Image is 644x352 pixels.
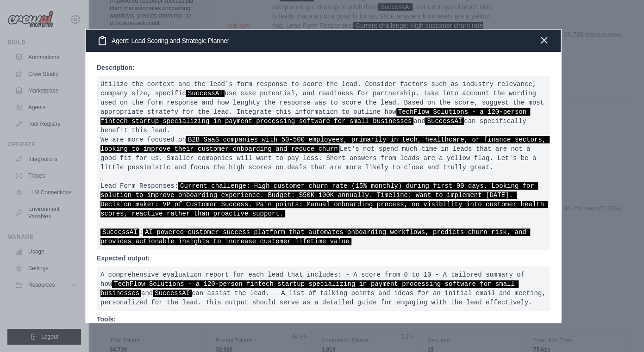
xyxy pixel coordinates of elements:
strong: Description: [97,64,135,71]
span: AI-powered customer success platform that automates onboarding workflows, predicts churn risk, an... [100,228,530,245]
strong: Tools: [97,315,116,323]
span: Current challenge: High customer churn rate (15% monthly) during first 90 days. Looking for solut... [100,182,548,217]
pre: A comprehensive evaluation report for each lead that includes: - A score from 0 to 10 - A tailore... [97,266,550,311]
span: SuccessAI [186,90,225,97]
span: SuccessAI [100,228,139,236]
span: SuccessAI [425,117,464,125]
strong: Expected output: [97,254,150,262]
span: TechFlow Solutions - a 120-person fintech startup specializing in payment processing software for... [100,280,519,297]
span: B2B SaaS companies with 50-500 employees, primarily in tech, healthcare, or finance sectors, look... [100,136,550,153]
pre: Utilize the context and the lead's form response to score the lead. Consider factors such as indu... [97,76,550,250]
h3: Agent: Lead Scoring and Strategic Planner [97,35,229,46]
span: SuccessAI [153,290,192,297]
